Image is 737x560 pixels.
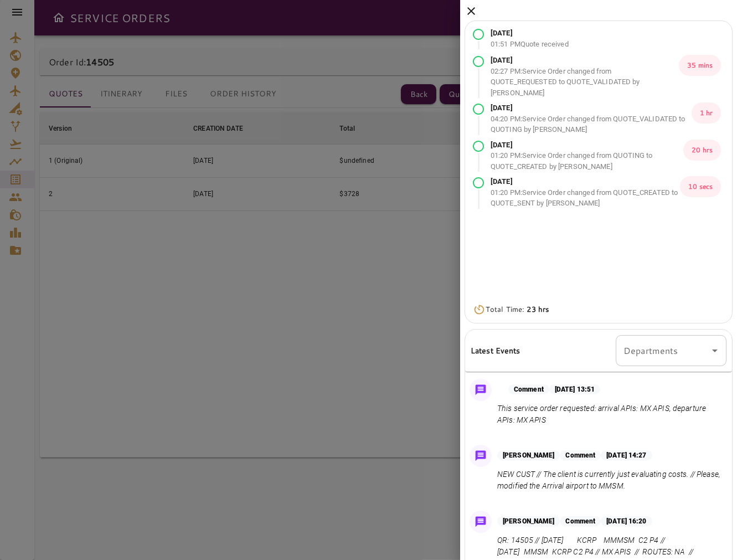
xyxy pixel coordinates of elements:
[491,39,569,50] p: 01:51 PM Quote received
[491,28,569,39] p: [DATE]
[491,102,692,114] p: [DATE]
[486,304,549,315] p: Total Time:
[683,140,721,161] p: 20 hrs
[497,403,722,426] p: This service order requested: arrival APIs: MX APIS, departure APIs: MX APIS
[680,176,721,197] p: 10 secs
[707,343,723,358] button: Open
[491,187,680,209] p: 01:20 PM : Service Order changed from QUOTE_CREATED to QUOTE_SENT by [PERSON_NAME]
[508,384,549,394] p: Comment
[679,55,721,76] p: 35 mins
[491,114,692,135] p: 04:20 PM : Service Order changed from QUOTE_VALIDATED to QUOTING by [PERSON_NAME]
[560,516,601,526] p: Comment
[527,304,549,314] b: 23 hrs
[473,382,488,398] img: Message Icon
[491,140,683,151] p: [DATE]
[491,55,679,66] p: [DATE]
[601,516,652,526] p: [DATE] 16:20
[473,448,488,464] img: Message Icon
[491,66,679,99] p: 02:27 PM : Service Order changed from QUOTE_REQUESTED to QUOTE_VALIDATED by [PERSON_NAME]
[471,345,520,357] h6: Latest Events
[473,304,486,315] img: Timer Icon
[601,450,652,460] p: [DATE] 14:27
[497,469,722,492] p: NEW CUST // The client is currently just evaluating costs. // Please, modified the Arrival airpor...
[497,516,560,526] p: [PERSON_NAME]
[560,450,601,460] p: Comment
[497,450,560,460] p: [PERSON_NAME]
[473,514,488,530] img: Message Icon
[491,176,680,187] p: [DATE]
[549,384,600,394] p: [DATE] 13:51
[491,150,683,172] p: 01:20 PM : Service Order changed from QUOTING to QUOTE_CREATED by [PERSON_NAME]
[692,102,721,124] p: 1 hr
